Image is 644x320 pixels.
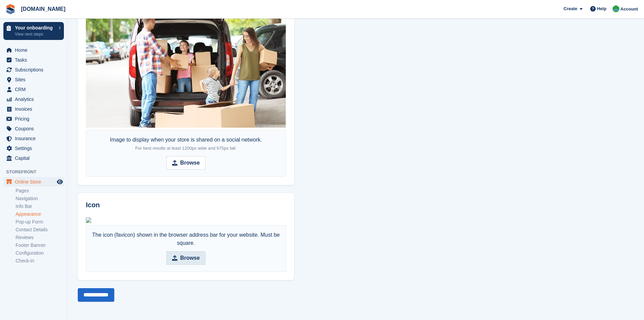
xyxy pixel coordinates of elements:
div: Image to display when your store is shared on a social network. [110,136,262,152]
a: Footer Banner [16,242,64,249]
input: Browse [166,156,206,170]
a: menu [3,153,64,163]
a: menu [3,45,64,55]
a: Contact Details [16,227,64,233]
a: menu [3,114,64,124]
span: Coupons [15,124,55,133]
a: Info Bar [16,203,64,210]
span: Storefront [6,169,67,175]
a: menu [3,177,64,187]
span: Account [620,6,638,13]
a: menu [3,75,64,84]
input: Browse [166,251,206,265]
a: Configuration [16,250,64,256]
span: Create [564,5,577,12]
a: menu [3,104,64,114]
span: Capital [15,153,55,163]
span: Home [15,45,55,55]
a: Reviews [16,234,64,241]
span: For best results at least 1200px wide and 675px tall. [135,146,237,151]
a: Pages [16,188,64,194]
span: Online Store [15,177,55,187]
div: The icon (favicon) shown in the browser address bar for your website. Must be square. [90,231,282,247]
img: Arthur%20Perry%20Enterprise%20Centre-social.jpg [86,5,286,128]
img: Logo%20Square.png [86,217,91,223]
a: menu [3,94,64,104]
a: menu [3,144,64,153]
strong: Browse [180,159,200,167]
a: Preview store [56,178,64,186]
a: Check-in [16,258,64,264]
span: Subscriptions [15,65,55,74]
span: Pricing [15,114,55,124]
span: Help [597,5,606,12]
a: menu [3,124,64,133]
span: Tasks [15,55,55,65]
p: View next steps [15,31,55,37]
strong: Browse [180,254,200,262]
a: Navigation [16,195,64,202]
span: Analytics [15,94,55,104]
a: [DOMAIN_NAME] [18,3,68,15]
a: Your onboarding View next steps [3,22,64,40]
a: menu [3,134,64,143]
a: menu [3,65,64,74]
a: Appearance [16,211,64,217]
a: Pop-up Form [16,219,64,225]
a: menu [3,85,64,94]
span: Sites [15,75,55,84]
h2: Icon [86,201,286,209]
span: CRM [15,85,55,94]
a: menu [3,55,64,65]
img: Mark Bignell [613,5,619,12]
span: Insurance [15,134,55,143]
span: Invoices [15,104,55,114]
img: stora-icon-8386f47178a22dfd0bd8f6a31ec36ba5ce8667c1dd55bd0f319d3a0aa187defe.svg [5,4,16,14]
p: Your onboarding [15,25,55,30]
span: Settings [15,144,55,153]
